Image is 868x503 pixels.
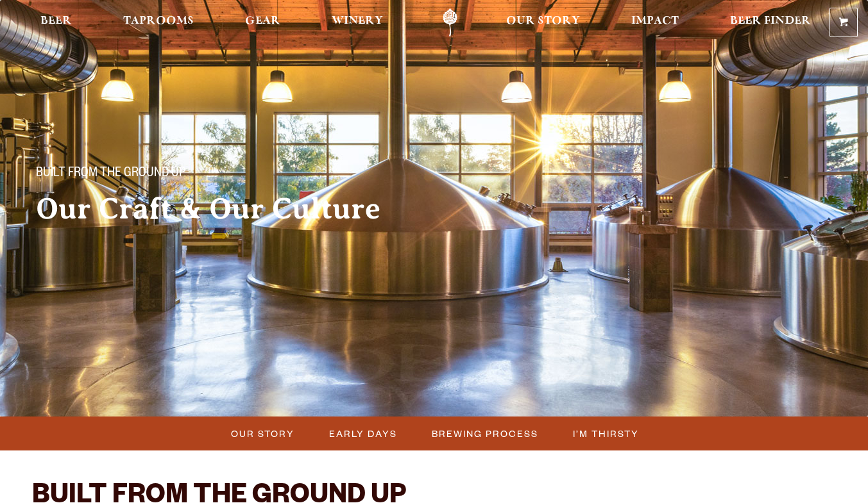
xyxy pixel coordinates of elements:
span: Taprooms [123,16,194,26]
span: I’m Thirsty [573,424,639,443]
span: Beer Finder [730,16,811,26]
a: Early Days [321,424,404,443]
a: I’m Thirsty [565,424,645,443]
span: Our Story [506,16,580,26]
a: Gear [237,8,289,37]
h2: Our Craft & Our Culture [36,193,436,225]
a: Brewing Process [424,424,545,443]
span: Built From The Ground Up [36,166,185,183]
a: Our Story [223,424,301,443]
a: Winery [323,8,391,37]
a: Beer [32,8,80,37]
a: Odell Home [426,8,474,37]
a: Our Story [498,8,588,37]
span: Winery [332,16,383,26]
span: Our Story [231,424,294,443]
span: Gear [245,16,280,26]
a: Taprooms [115,8,202,37]
span: Brewing Process [432,424,538,443]
a: Beer Finder [722,8,819,37]
span: Early Days [329,424,397,443]
span: Impact [631,16,679,26]
a: Impact [623,8,687,37]
span: Beer [40,16,72,26]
